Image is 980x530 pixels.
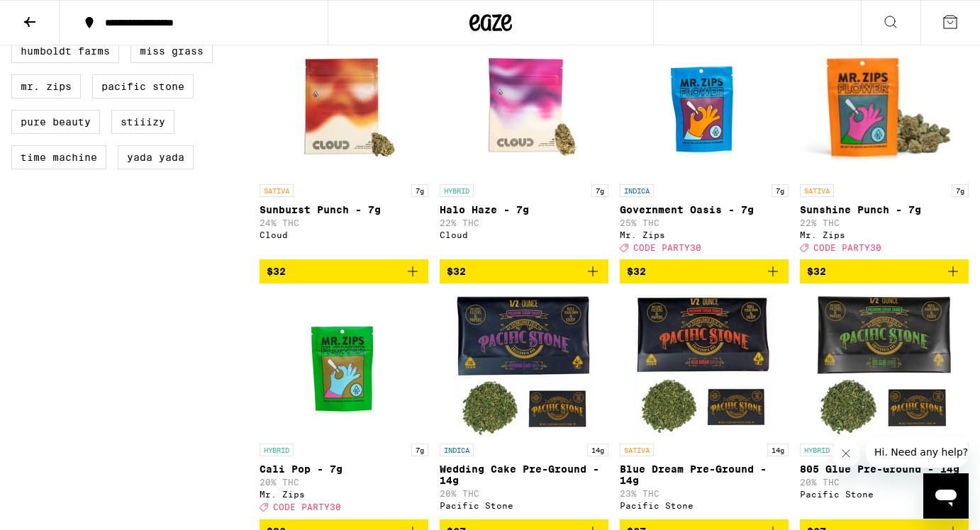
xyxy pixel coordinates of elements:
iframe: Button to launch messaging window [923,473,969,519]
div: Pacific Stone [620,501,789,510]
button: Add to bag [440,259,608,283]
p: 7g [591,184,608,197]
p: HYBRID [440,184,474,197]
p: 805 Glue Pre-Ground - 14g [800,463,969,475]
p: Wedding Cake Pre-Ground - 14g [440,463,608,486]
div: Cloud [440,230,608,239]
img: Mr. Zips - Cali Pop - 7g [273,295,415,436]
img: Cloud - Halo Haze - 7g [453,35,595,177]
label: Humboldt Farms [11,39,119,63]
p: 7g [772,184,789,197]
span: CODE PARTY30 [633,243,701,252]
button: Add to bag [800,259,969,283]
a: Open page for Sunshine Punch - 7g from Mr. Zips [800,35,969,259]
p: 7g [952,184,969,197]
label: STIIIZY [111,110,174,134]
div: Mr. Zips [260,490,428,499]
img: Pacific Stone - 805 Glue Pre-Ground - 14g [813,295,955,436]
p: 14g [587,444,608,456]
div: Mr. Zips [800,230,969,239]
p: Sunshine Punch - 7g [800,204,969,215]
div: Pacific Stone [440,501,608,510]
a: Open page for Wedding Cake Pre-Ground - 14g from Pacific Stone [440,295,608,519]
img: Mr. Zips - Government Oasis - 7g [633,35,775,177]
a: Open page for Blue Dream Pre-Ground - 14g from Pacific Stone [620,295,789,519]
p: 20% THC [800,478,969,487]
p: 20% THC [440,489,608,498]
button: Add to bag [620,259,789,283]
img: Mr. Zips - Sunshine Punch - 7g [801,35,967,177]
label: Miss Grass [130,39,213,63]
p: Halo Haze - 7g [440,204,608,215]
a: Open page for Sunburst Punch - 7g from Cloud [260,35,428,259]
p: 14g [767,444,789,456]
p: HYBRID [800,444,834,456]
div: Mr. Zips [620,230,789,239]
p: 7g [411,184,428,197]
img: Cloud - Sunburst Punch - 7g [273,35,415,177]
span: CODE PARTY30 [813,243,881,252]
a: Open page for 805 Glue Pre-Ground - 14g from Pacific Stone [800,295,969,519]
p: 22% THC [800,218,969,227]
p: INDICA [440,444,474,456]
a: Open page for Cali Pop - 7g from Mr. Zips [260,295,428,519]
img: Pacific Stone - Blue Dream Pre-Ground - 14g [633,295,775,436]
p: INDICA [620,184,654,197]
p: SATIVA [620,444,654,456]
span: $32 [807,266,826,277]
a: Open page for Halo Haze - 7g from Cloud [440,35,608,259]
label: Mr. Zips [11,74,81,98]
p: HYBRID [260,444,294,456]
p: Sunburst Punch - 7g [260,204,428,215]
label: Pacific Stone [92,74,194,98]
div: Pacific Stone [800,490,969,499]
p: 23% THC [620,489,789,498]
span: $32 [267,266,286,277]
a: Open page for Government Oasis - 7g from Mr. Zips [620,35,789,259]
div: Cloud [260,230,428,239]
p: SATIVA [800,184,834,197]
iframe: Message from company [866,436,969,468]
label: Time Machine [11,145,106,169]
p: Blue Dream Pre-Ground - 14g [620,463,789,486]
label: Yada Yada [118,145,194,169]
p: 20% THC [260,478,428,487]
p: 7g [411,444,428,456]
label: Pure Beauty [11,110,100,134]
p: Cali Pop - 7g [260,463,428,475]
p: SATIVA [260,184,294,197]
span: $32 [447,266,466,277]
span: $32 [627,266,646,277]
img: Pacific Stone - Wedding Cake Pre-Ground - 14g [453,295,595,436]
p: Government Oasis - 7g [620,204,789,215]
iframe: Close message [832,439,860,468]
button: Add to bag [260,259,428,283]
span: CODE PARTY30 [273,503,341,512]
p: 24% THC [260,218,428,227]
p: 22% THC [440,218,608,227]
p: 25% THC [620,218,789,227]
